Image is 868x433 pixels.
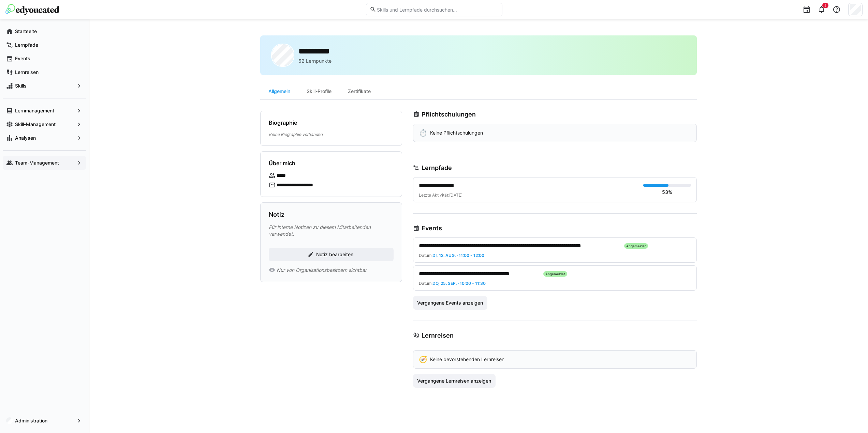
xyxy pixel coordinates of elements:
h3: Pflichtschulungen [422,111,476,118]
button: Vergangene Events anzeigen [413,296,488,310]
div: ⏱️ [419,129,427,136]
div: Allgemein [260,83,298,99]
button: Vergangene Lernreisen anzeigen [413,374,496,388]
p: Keine Biographie vorhanden [269,132,394,137]
h4: Über mich [269,160,295,167]
h4: Biographie [269,119,297,126]
h3: Lernpfade [422,164,452,172]
div: 🧭 [419,356,427,363]
span: Angemeldet [545,272,565,276]
span: 5 [824,3,826,7]
span: Notiz bearbeiten [315,251,354,258]
span: Vergangene Events anzeigen [416,299,484,306]
div: Datum: [419,253,686,258]
span: [DATE] [449,192,462,198]
div: Letzte Aktivität: [419,192,638,198]
span: Vergangene Lernreisen anzeigen [416,377,492,384]
span: Nur von Organisationsbesitzern sichtbar. [277,267,368,274]
input: Skills und Lernpfade durchsuchen… [376,6,498,13]
span: Di, 12. Aug. · 11:00 - 12:00 [432,253,484,258]
p: Für interne Notizen zu diesem Mitarbeitenden verwendet. [269,224,394,237]
span: Do, 25. Sep. · 10:00 - 11:30 [432,281,486,286]
h3: Notiz [269,211,284,218]
h3: Lernreisen [422,332,454,339]
h3: Events [422,225,442,232]
div: Datum: [419,281,686,286]
div: Skill-Profile [298,83,340,99]
div: Zertifikate [340,83,379,99]
p: 52 Lernpunkte [298,58,332,64]
p: Keine Pflichtschulungen [430,129,483,136]
button: Notiz bearbeiten [269,248,394,261]
p: Keine bevorstehenden Lernreisen [430,356,504,363]
div: 53% [662,189,672,196]
span: Angemeldet [626,244,646,248]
